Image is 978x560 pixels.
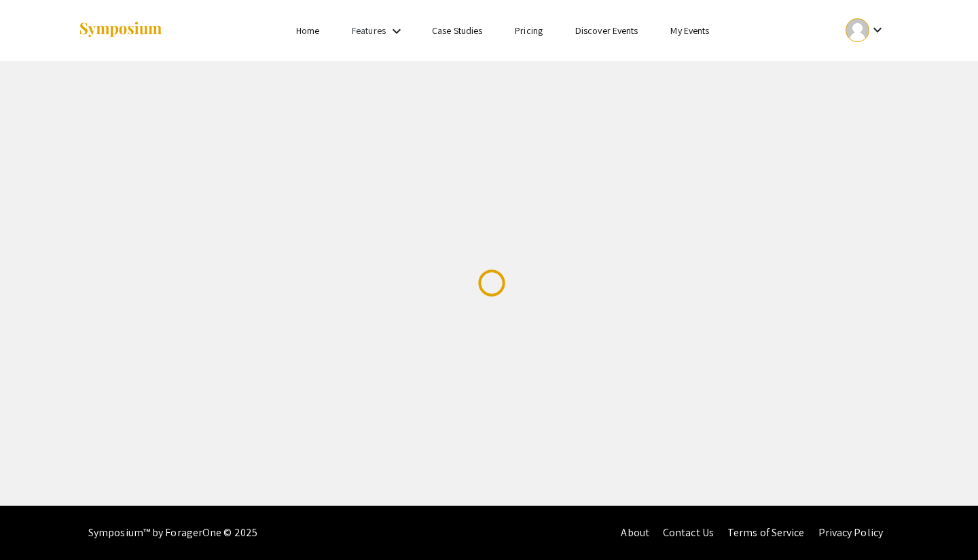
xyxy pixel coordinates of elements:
a: Contact Us [663,525,714,540]
mat-icon: Expand Features list [388,23,405,39]
a: Pricing [515,24,543,37]
a: Home [296,24,319,37]
div: Symposium™ by ForagerOne © 2025 [88,506,257,560]
a: Privacy Policy [818,525,883,540]
img: Symposium by ForagerOne [78,21,163,39]
a: My Events [670,24,709,37]
a: Terms of Service [727,525,805,540]
a: Features [352,24,386,37]
a: About [621,525,649,540]
a: Discover Events [575,24,638,37]
button: Expand account dropdown [831,15,900,45]
a: Case Studies [432,24,482,37]
mat-icon: Expand account dropdown [869,22,886,38]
